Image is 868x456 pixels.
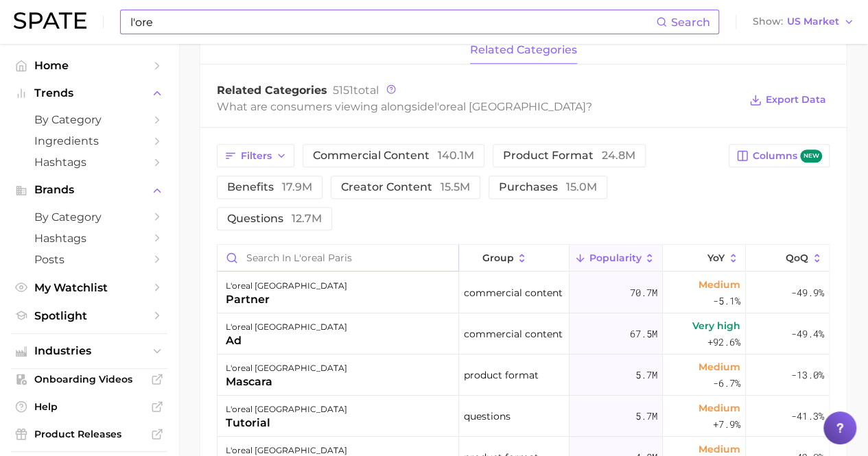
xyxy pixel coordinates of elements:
[699,400,740,416] span: Medium
[482,252,513,263] span: group
[707,252,725,263] span: YoY
[749,13,858,31] button: ShowUS Market
[692,317,740,334] span: Very high
[226,401,347,418] div: l'oreal [GEOGRAPHIC_DATA]
[570,245,663,272] button: Popularity
[11,206,167,228] a: by Category
[34,87,144,99] span: Trends
[226,291,347,308] div: partner
[503,150,635,161] span: product format
[226,374,347,390] div: mascara
[791,408,824,424] span: -41.3%
[34,156,144,169] span: Hashtags
[34,373,144,385] span: Onboarding Videos
[14,12,86,29] img: SPATE
[713,416,740,433] span: +7.9%
[227,182,312,193] span: benefits
[292,212,322,225] span: 12.7m
[663,245,746,272] button: YoY
[11,152,167,173] a: Hashtags
[470,44,577,56] span: related categories
[434,100,586,113] span: l'oreal [GEOGRAPHIC_DATA]
[635,408,657,424] span: 5.7m
[34,113,144,126] span: by Category
[11,228,167,249] a: Hashtags
[791,367,824,383] span: -13.0%
[341,182,470,193] span: creator content
[713,293,740,309] span: -5.1%
[464,285,563,301] span: commercial content
[11,109,167,130] a: by Category
[34,309,144,322] span: Spotlight
[791,326,824,342] span: -49.4%
[11,180,167,200] button: Brands
[787,18,839,25] span: US Market
[227,213,322,224] span: questions
[589,252,641,263] span: Popularity
[226,333,347,349] div: ad
[602,149,635,162] span: 24.8m
[34,184,144,196] span: Brands
[566,180,597,193] span: 15.0m
[441,180,470,193] span: 15.5m
[218,272,829,313] button: l'oreal [GEOGRAPHIC_DATA]partnercommercial content70.7mMedium-5.1%-49.9%
[791,285,824,301] span: -49.9%
[635,367,657,383] span: 5.7m
[34,211,144,224] span: by Category
[671,16,710,29] span: Search
[218,313,829,355] button: l'oreal [GEOGRAPHIC_DATA]adcommercial content67.5mVery high+92.6%-49.4%
[753,18,783,25] span: Show
[34,281,144,294] span: My Watchlist
[630,326,657,342] span: 67.5m
[464,326,563,342] span: commercial content
[34,345,144,357] span: Industries
[34,134,144,147] span: Ingredients
[313,150,474,161] span: commercial content
[499,182,597,193] span: purchases
[11,369,167,389] a: Onboarding Videos
[218,355,829,396] button: l'oreal [GEOGRAPHIC_DATA]mascaraproduct format5.7mMedium-6.7%-13.0%
[438,149,474,162] span: 140.1m
[217,144,294,167] button: Filters
[11,305,167,326] a: Spotlight
[464,367,539,383] span: product format
[459,245,570,272] button: group
[218,245,458,271] input: Search in l'oreal paris
[630,285,657,301] span: 70.7m
[34,428,144,440] span: Product Releases
[464,408,511,424] span: questions
[800,149,822,163] span: new
[11,249,167,270] a: Posts
[766,94,826,106] span: Export Data
[11,341,167,361] button: Industries
[786,252,808,263] span: QoQ
[713,375,740,392] span: -6.7%
[729,144,830,167] button: Columnsnew
[218,396,829,437] button: l'oreal [GEOGRAPHIC_DATA]tutorialquestions5.7mMedium+7.9%-41.3%
[11,277,167,298] a: My Watchlist
[241,150,272,162] span: Filters
[226,319,347,335] div: l'oreal [GEOGRAPHIC_DATA]
[699,359,740,375] span: Medium
[34,400,144,413] span: Help
[11,424,167,444] a: Product Releases
[11,55,167,76] a: Home
[699,276,740,293] span: Medium
[217,84,327,97] span: Related Categories
[217,97,739,116] div: What are consumers viewing alongside ?
[226,278,347,294] div: l'oreal [GEOGRAPHIC_DATA]
[11,83,167,104] button: Trends
[707,334,740,350] span: +92.6%
[34,253,144,266] span: Posts
[746,245,829,272] button: QoQ
[282,180,312,193] span: 17.9m
[11,396,167,417] a: Help
[34,59,144,72] span: Home
[34,232,144,245] span: Hashtags
[129,10,656,34] input: Search here for a brand, industry, or ingredient
[11,130,167,152] a: Ingredients
[226,360,347,376] div: l'oreal [GEOGRAPHIC_DATA]
[333,84,379,97] span: total
[333,84,353,97] span: 5151
[746,91,830,110] button: Export Data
